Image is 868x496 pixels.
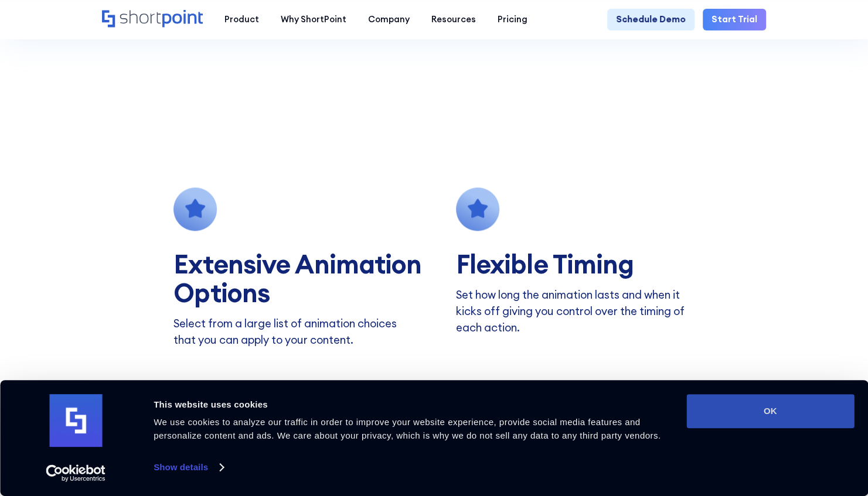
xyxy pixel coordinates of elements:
[281,13,346,26] div: Why ShortPoint
[368,13,410,26] div: Company
[358,9,421,30] a: Company
[49,394,102,447] img: logo
[154,459,223,476] a: Show details
[173,316,412,348] p: Select from a large list of animation choices that you can apply to your content.
[703,9,766,30] a: Start Trial
[270,9,358,30] a: Why ShortPoint
[607,9,695,30] a: Schedule Demo
[173,250,438,307] h2: Extensive Animation Options
[154,398,673,412] div: This website uses cookies
[657,360,868,496] iframe: Chat Widget
[102,10,203,29] a: Home
[421,9,487,30] a: Resources
[456,287,695,336] p: Set how long the animation lasts and when it kicks off giving you control over the timing of each...
[686,394,854,428] button: OK
[431,13,476,26] div: Resources
[214,9,270,30] a: Product
[487,9,539,30] a: Pricing
[25,464,127,482] a: Usercentrics Cookiebot - opens in a new window
[456,250,721,279] h2: Flexible Timing
[154,417,661,440] span: We use cookies to analyze our traffic in order to improve your website experience, provide social...
[498,13,527,26] div: Pricing
[224,13,259,26] div: Product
